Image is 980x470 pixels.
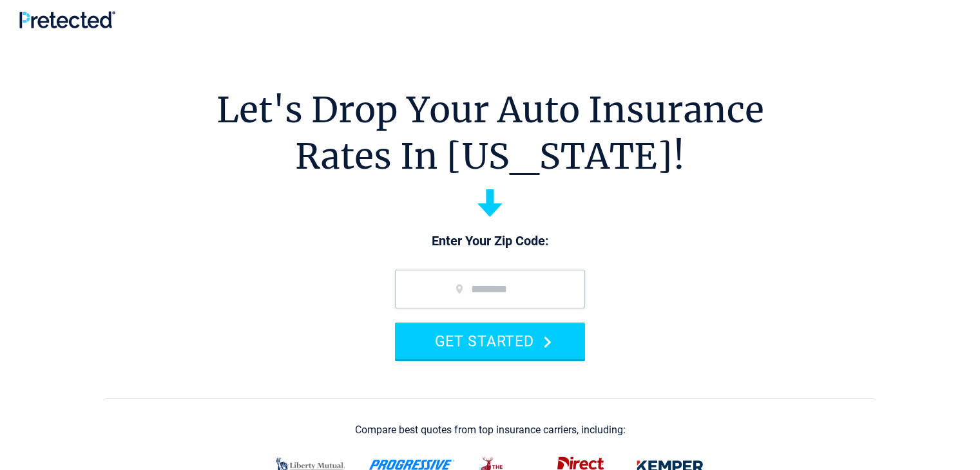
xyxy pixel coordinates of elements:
[19,11,115,28] img: Pretected Logo
[382,232,598,250] p: Enter Your Zip Code:
[355,424,626,436] div: Compare best quotes from top insurance carriers, including:
[216,87,764,180] h1: Let's Drop Your Auto Insurance Rates In [US_STATE]!
[369,460,455,470] img: progressive
[395,270,585,308] input: zip code
[395,323,585,359] button: GET STARTED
